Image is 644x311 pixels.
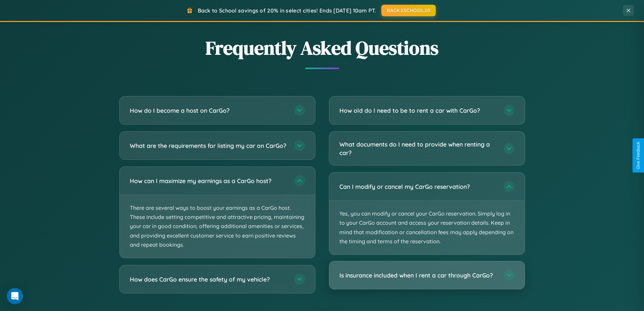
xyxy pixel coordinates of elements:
h3: How does CarGo ensure the safety of my vehicle? [130,275,287,284]
p: There are several ways to boost your earnings as a CarGo host. These include setting competitive ... [120,195,315,258]
h3: What documents do I need to provide when renting a car? [339,140,497,157]
h3: How do I become a host on CarGo? [130,106,287,115]
h3: What are the requirements for listing my car on CarGo? [130,141,287,150]
div: Open Intercom Messenger [7,288,23,304]
h3: Is insurance included when I rent a car through CarGo? [339,271,497,280]
p: Yes, you can modify or cancel your CarGo reservation. Simply log in to your CarGo account and acc... [329,201,525,254]
div: Give Feedback [636,142,641,169]
h3: How old do I need to be to rent a car with CarGo? [339,106,497,115]
button: BACK2SCHOOL20 [381,5,436,16]
span: Back to School savings of 20% in select cities! Ends [DATE] 10am PT. [198,7,376,14]
h3: How can I maximize my earnings as a CarGo host? [130,177,287,185]
h2: Frequently Asked Questions [119,35,525,61]
h3: Can I modify or cancel my CarGo reservation? [339,182,497,191]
